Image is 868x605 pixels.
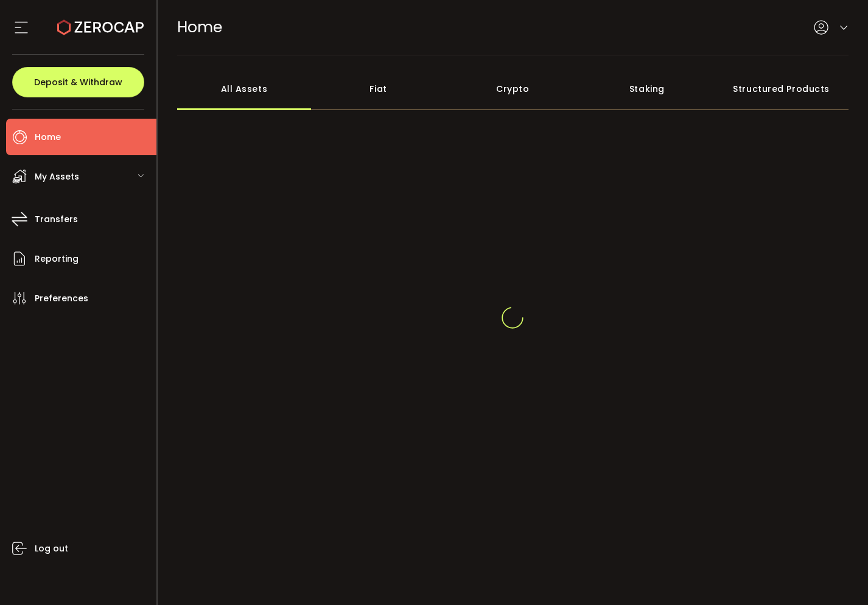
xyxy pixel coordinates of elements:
span: Transfers [35,211,78,228]
div: Structured Products [714,68,849,110]
span: Log out [35,540,68,558]
span: My Assets [35,168,79,186]
div: Staking [580,68,715,110]
div: All Assets [177,68,312,110]
div: Crypto [446,68,580,110]
span: Home [177,16,222,38]
span: Deposit & Withdraw [34,78,122,86]
button: Deposit & Withdraw [12,67,144,97]
div: Fiat [311,68,446,110]
span: Home [35,128,61,146]
span: Reporting [35,250,79,268]
span: Preferences [35,290,88,307]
